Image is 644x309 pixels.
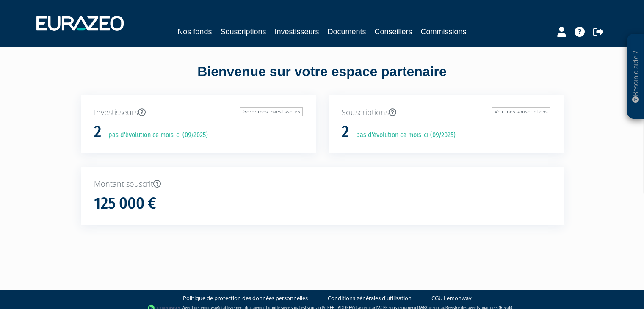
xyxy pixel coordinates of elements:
a: Conseillers [375,26,412,38]
a: Politique de protection des données personnelles [183,294,308,302]
p: Montant souscrit [94,179,550,190]
h1: 2 [342,123,349,141]
a: Conditions générales d'utilisation [328,294,412,302]
a: Voir mes souscriptions [492,107,550,116]
p: Besoin d'aide ? [631,39,641,115]
a: Nos fonds [177,26,212,38]
a: Souscriptions [220,26,266,38]
a: Investisseurs [274,26,319,38]
p: Investisseurs [94,107,303,118]
a: Gérer mes investisseurs [240,107,303,116]
a: CGU Lemonway [431,294,472,302]
p: Souscriptions [342,107,550,118]
h1: 2 [94,123,101,141]
h1: 125 000 € [94,195,156,212]
p: pas d'évolution ce mois-ci (09/2025) [350,130,456,140]
p: pas d'évolution ce mois-ci (09/2025) [102,130,208,140]
div: Bienvenue sur votre espace partenaire [75,62,570,95]
a: Documents [328,26,366,38]
img: 1732889491-logotype_eurazeo_blanc_rvb.png [36,16,124,31]
a: Commissions [421,26,467,38]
